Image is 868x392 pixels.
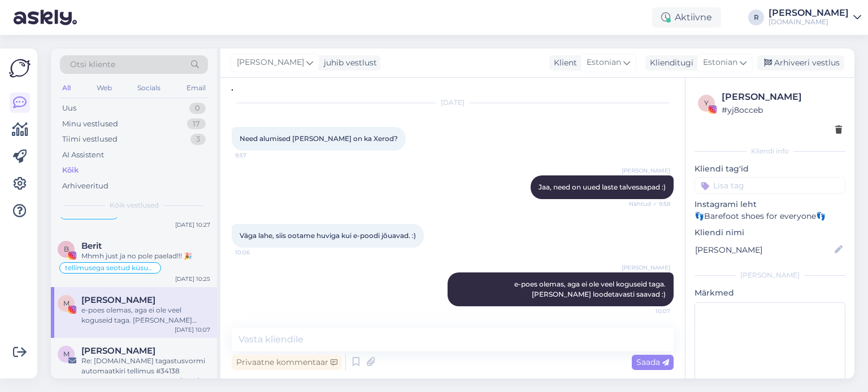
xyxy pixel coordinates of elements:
div: [PERSON_NAME] [722,90,842,104]
span: Kõik vestlused [110,200,159,210]
span: Jaa, need on uued laste talvesaapad :) [539,183,666,191]
div: AI Assistent [62,149,104,161]
div: Email [184,81,208,95]
span: tellimusega seotud küsumus [65,265,155,271]
span: 10:06 [235,248,277,257]
span: Estonian [587,56,621,69]
div: All [60,81,73,95]
p: Kliendi nimi [695,227,845,239]
div: Arhiveeritud [62,180,108,192]
p: Märkmed [695,287,845,299]
div: Klient [549,57,577,69]
div: juhib vestlust [319,57,377,69]
div: [DATE] 10:07 [175,325,210,334]
span: Otsi kliente [70,59,115,71]
input: Lisa nimi [695,244,832,256]
span: Marjana M [81,346,155,356]
div: Kõik [62,165,79,176]
p: Kliendi tag'id [695,163,845,175]
input: Lisa tag [695,177,845,194]
img: Askly Logo [9,58,31,79]
span: Saada [636,357,669,367]
p: Instagrami leht [695,199,845,210]
div: [DATE] 9:11 [180,376,210,385]
div: 3 [190,134,206,145]
div: Aktiivne [652,7,721,28]
div: [DATE] 10:27 [175,221,210,229]
div: Mhmh just ja no pole paelad!!! 🎉 [81,251,210,261]
span: [PERSON_NAME] [237,56,304,69]
a: [PERSON_NAME][DOMAIN_NAME] [769,8,861,27]
div: [DATE] 10:25 [175,275,210,283]
span: M [63,350,70,358]
div: Kliendi info [695,146,845,156]
span: Estonian [703,56,737,69]
div: [PERSON_NAME] [695,270,845,280]
div: 17 [187,118,206,130]
span: e-poes olemas, aga ei ole veel koguseid taga. [PERSON_NAME] loodetavasti saavad :) [514,280,667,298]
div: Uus [62,103,76,114]
div: R [748,10,764,25]
div: Privaatne kommentaar [232,355,342,370]
div: [PERSON_NAME] [769,8,849,17]
span: Mari-Liis [81,295,155,305]
span: Väga lahe, siis ootame huviga kui e-poodi jõuavad. :) [240,231,416,240]
div: Minu vestlused [62,118,118,130]
div: [DOMAIN_NAME] [769,17,849,27]
span: [PERSON_NAME] [622,263,670,272]
span: Nähtud ✓ 9:58 [628,200,670,208]
div: Klienditugi [645,57,693,69]
div: e-poes olemas, aga ei ole veel koguseid taga. [PERSON_NAME] loodetavasti saavad :) [81,305,210,325]
div: Web [94,81,114,95]
div: Socials [135,81,163,95]
span: 9:57 [235,151,277,160]
span: y [704,99,709,107]
div: # yj8occeb [722,104,842,116]
div: Tiimi vestlused [62,134,118,145]
span: Need alumised [PERSON_NAME] on ka Xerod? [240,134,398,143]
div: Arhiveeri vestlus [757,55,844,71]
span: M [63,299,70,307]
span: B [64,245,69,253]
span: 10:07 [628,307,670,315]
p: 👣Barefoot shoes for everyone👣 [695,210,845,222]
div: Re: [DOMAIN_NAME] tagastusvormi automaatkiri tellimus #34138 [81,356,210,376]
span: [PERSON_NAME] [622,166,670,175]
span: Berit [81,241,102,251]
div: 0 [189,103,206,114]
div: [DATE] [232,98,674,108]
